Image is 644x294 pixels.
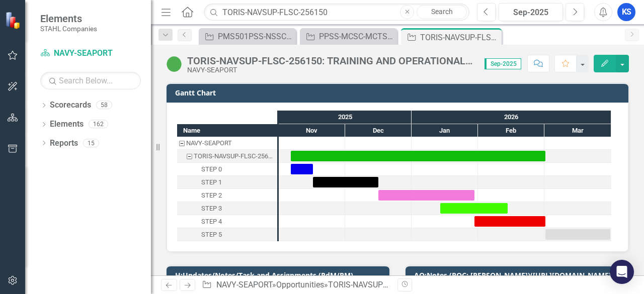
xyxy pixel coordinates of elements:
[186,137,232,150] div: NAVY-SEAPORT
[291,164,313,174] div: Task: Start date: 2025-11-06 End date: 2025-11-16
[177,215,277,228] div: Task: Start date: 2026-01-30 End date: 2026-03-01
[177,163,277,176] div: STEP 0
[50,100,91,111] a: Scorecards
[177,150,277,163] div: TORIS-NAVSUP-FLSC-256150: TRAINING AND OPERATIONAL READINESS INFORMATION SERVICES TORIS (SEAPORT ...
[545,229,610,240] div: Task: Start date: 2026-03-01 End date: 2026-03-31
[177,228,277,241] div: STEP 5
[485,58,521,69] span: Sep-2025
[478,124,544,137] div: Feb
[177,189,277,202] div: STEP 2
[201,176,222,189] div: STEP 1
[177,124,277,137] div: Name
[417,5,467,19] a: Search
[201,189,222,202] div: STEP 2
[187,66,474,74] div: NAVY-SEAPORT
[177,137,277,150] div: Task: NAVY-SEAPORT Start date: 2025-11-06 End date: 2025-11-07
[201,228,222,241] div: STEP 5
[166,56,182,72] img: Active
[177,215,277,228] div: STEP 4
[216,280,272,289] a: NAVY-SEAPORT
[204,4,469,21] input: Search ClearPoint...
[201,163,222,176] div: STEP 0
[177,202,277,215] div: STEP 3
[83,139,99,147] div: 15
[218,30,293,43] div: PMS501PSS-NSSC-SEAPORT-240845 (PMS 501 PROFESSIONAL SUPPORT SERVICES (SEAPORT NXG))
[177,163,277,176] div: Task: Start date: 2025-11-06 End date: 2025-11-16
[544,124,611,137] div: Mar
[177,176,277,189] div: Task: Start date: 2025-11-16 End date: 2025-12-16
[89,120,108,129] div: 162
[474,216,545,227] div: Task: Start date: 2026-01-30 End date: 2026-03-01
[177,189,277,202] div: Task: Start date: 2025-12-16 End date: 2026-01-30
[313,177,378,187] div: Task: Start date: 2025-11-16 End date: 2025-12-16
[440,203,508,214] div: Task: Start date: 2026-01-14 End date: 2026-02-13
[50,138,78,149] a: Reports
[319,30,394,43] div: PPSS-MCSC-MCTSSA-229429 (PROGRAM AND PROFESSIONAL SUPPORT SERVICES FOR MCTSSA)
[201,215,222,228] div: STEP 4
[279,111,412,124] div: 2025
[177,137,277,150] div: NAVY-SEAPORT
[177,176,277,189] div: STEP 1
[279,124,345,137] div: Nov
[96,101,112,110] div: 58
[414,271,623,279] h3: AQ:Notes (POC: [PERSON_NAME])([URL][DOMAIN_NAME])
[617,3,635,21] button: KS
[420,31,499,44] div: TORIS-NAVSUP-FLSC-256150: TRAINING AND OPERATIONAL READINESS INFORMATION SERVICES TORIS (SEAPORT ...
[177,228,277,241] div: Task: Start date: 2026-03-01 End date: 2026-03-31
[177,150,277,163] div: Task: Start date: 2025-11-06 End date: 2026-03-01
[291,151,545,161] div: Task: Start date: 2025-11-06 End date: 2026-03-01
[201,30,293,43] a: PMS501PSS-NSSC-SEAPORT-240845 (PMS 501 PROFESSIONAL SUPPORT SERVICES (SEAPORT NXG))
[610,260,634,284] div: Open Intercom Messenger
[276,280,324,289] a: Opportunities
[499,3,563,21] button: Sep-2025
[40,48,141,59] a: NAVY-SEAPORT
[502,7,559,19] div: Sep-2025
[50,119,84,130] a: Elements
[412,124,478,137] div: Jan
[194,150,274,163] div: TORIS-NAVSUP-FLSC-256150: TRAINING AND OPERATIONAL READINESS INFORMATION SERVICES TORIS (SEAPORT ...
[40,72,141,89] input: Search Below...
[175,89,623,96] h3: Gantt Chart
[345,124,412,137] div: Dec
[202,279,390,291] div: » »
[187,55,474,66] div: TORIS-NAVSUP-FLSC-256150: TRAINING AND OPERATIONAL READINESS INFORMATION SERVICES TORIS (SEAPORT ...
[177,202,277,215] div: Task: Start date: 2026-01-14 End date: 2026-02-13
[378,190,474,201] div: Task: Start date: 2025-12-16 End date: 2026-01-30
[302,30,394,43] a: PPSS-MCSC-MCTSSA-229429 (PROGRAM AND PROFESSIONAL SUPPORT SERVICES FOR MCTSSA)
[201,202,222,215] div: STEP 3
[175,271,384,279] h3: H:Updates/Notes/Task and Assignments (PdM/PM)
[412,111,611,124] div: 2026
[40,25,97,33] small: STAHL Companies
[5,12,23,29] img: ClearPoint Strategy
[40,13,97,25] span: Elements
